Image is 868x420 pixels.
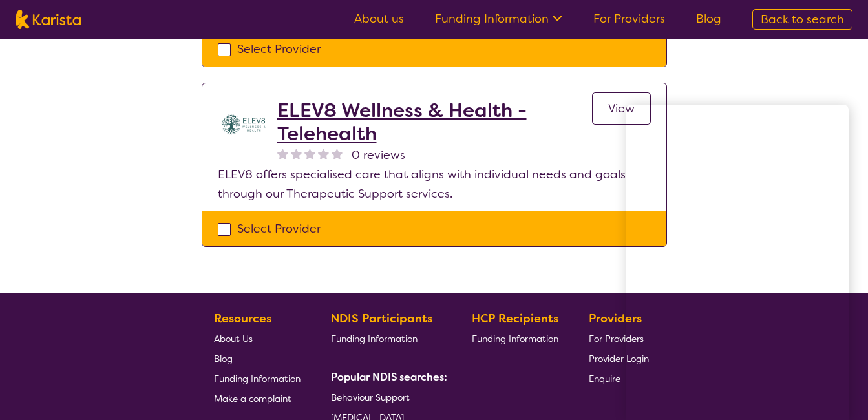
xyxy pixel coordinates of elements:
span: Behaviour Support [331,392,410,403]
b: NDIS Participants [331,311,432,326]
span: Blog [214,353,233,364]
b: HCP Recipients [472,311,558,326]
span: Enquire [589,373,620,384]
a: ELEV8 Wellness & Health - Telehealth [277,99,592,145]
a: For Providers [593,11,665,26]
a: Funding Information [435,11,562,26]
a: Blog [214,348,301,368]
a: Make a complaint [214,388,301,408]
span: Funding Information [472,333,558,344]
p: ELEV8 offers specialised care that aligns with individual needs and goals through our Therapeutic... [218,165,651,204]
a: Enquire [589,368,649,388]
iframe: Chat Window [626,105,849,420]
span: View [608,101,635,116]
span: Funding Information [214,373,301,384]
a: Funding Information [331,328,442,348]
span: About Us [214,333,253,344]
img: nonereviewstar [304,148,315,159]
a: For Providers [589,328,649,348]
a: Funding Information [472,328,558,348]
img: nonereviewstar [318,148,329,159]
span: For Providers [589,333,644,344]
span: Back to search [761,12,844,27]
a: Blog [696,11,721,26]
a: Behaviour Support [331,387,442,407]
span: Make a complaint [214,393,291,404]
b: Providers [589,311,642,326]
span: Funding Information [331,333,418,344]
a: View [592,92,651,125]
a: About us [354,11,404,26]
a: Provider Login [589,348,649,368]
img: nonereviewstar [332,148,343,159]
img: nonereviewstar [291,148,302,159]
a: About Us [214,328,301,348]
img: nonereviewstar [277,148,288,159]
a: Back to search [752,9,852,30]
img: Karista logo [16,10,81,29]
b: Popular NDIS searches: [331,370,447,384]
b: Resources [214,311,271,326]
span: Provider Login [589,353,649,364]
span: 0 reviews [352,145,405,165]
img: yihuczgmrom8nsaxakka.jpg [218,99,270,151]
a: Funding Information [214,368,301,388]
